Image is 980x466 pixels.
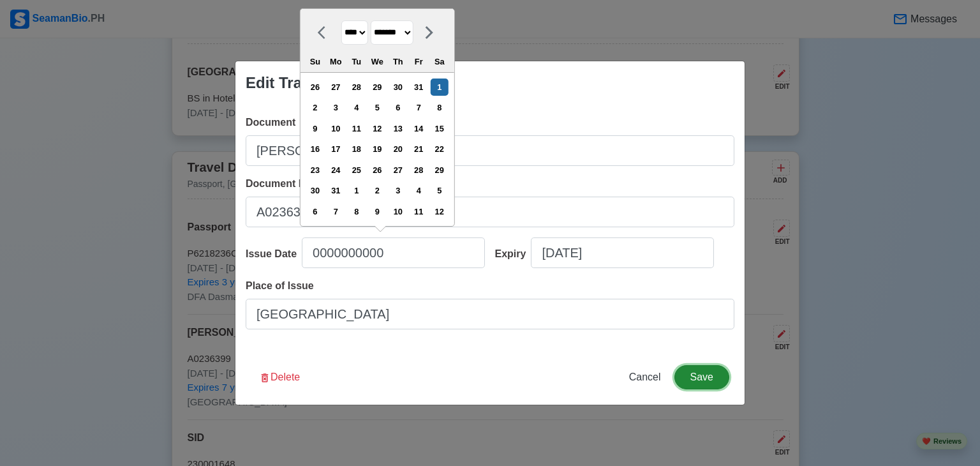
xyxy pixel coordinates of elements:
[431,203,448,220] div: Choose Saturday, February 12th, 2000
[348,53,365,70] div: Tu
[327,140,345,158] div: Choose Monday, January 17th, 2000
[251,365,308,389] button: Delete
[306,53,323,70] div: Su
[495,246,531,262] div: Expiry
[306,182,323,199] div: Choose Sunday, January 30th, 2000
[246,71,402,94] div: Edit Travel Document
[348,99,365,116] div: Choose Tuesday, January 4th, 2000
[348,203,365,220] div: Choose Tuesday, February 8th, 2000
[629,372,661,382] span: Cancel
[306,120,323,137] div: Choose Sunday, January 9th, 2000
[410,53,427,70] div: Fr
[348,140,365,158] div: Choose Tuesday, January 18th, 2000
[431,140,448,158] div: Choose Saturday, January 22nd, 2000
[306,99,323,116] div: Choose Sunday, January 2nd, 2000
[431,162,448,179] div: Choose Saturday, January 29th, 2000
[410,79,427,96] div: Choose Friday, December 31st, 1999
[348,162,365,179] div: Choose Tuesday, January 25th, 2000
[369,203,386,220] div: Choose Wednesday, February 9th, 2000
[410,162,427,179] div: Choose Friday, January 28th, 2000
[306,203,323,220] div: Choose Sunday, February 6th, 2000
[369,120,386,137] div: Choose Wednesday, January 12th, 2000
[431,99,448,116] div: Choose Saturday, January 8th, 2000
[410,99,427,116] div: Choose Friday, January 7th, 2000
[410,203,427,220] div: Choose Friday, February 11th, 2000
[246,117,295,128] span: Document
[348,120,365,137] div: Choose Tuesday, January 11th, 2000
[431,79,448,96] div: Choose Saturday, January 1st, 2000
[369,79,386,96] div: Choose Wednesday, December 29th, 1999
[389,120,406,137] div: Choose Thursday, January 13th, 2000
[304,77,450,222] div: month 2000-01
[369,53,386,70] div: We
[327,162,345,179] div: Choose Monday, January 24th, 2000
[389,53,406,70] div: Th
[246,280,314,291] span: Place of Issue
[431,120,448,137] div: Choose Saturday, January 15th, 2000
[410,120,427,137] div: Choose Friday, January 14th, 2000
[327,182,345,199] div: Choose Monday, January 31st, 2000
[306,140,323,158] div: Choose Sunday, January 16th, 2000
[246,299,734,329] input: Ex: Cebu City
[431,53,448,70] div: Sa
[410,182,427,199] div: Choose Friday, February 4th, 2000
[369,182,386,199] div: Choose Wednesday, February 2nd, 2000
[369,99,386,116] div: Choose Wednesday, January 5th, 2000
[369,162,386,179] div: Choose Wednesday, January 26th, 2000
[389,182,406,199] div: Choose Thursday, February 3rd, 2000
[327,99,345,116] div: Choose Monday, January 3rd, 2000
[389,162,406,179] div: Choose Thursday, January 27th, 2000
[327,79,345,96] div: Choose Monday, December 27th, 1999
[621,365,669,389] button: Cancel
[246,246,302,262] div: Issue Date
[327,53,345,70] div: Mo
[306,162,323,179] div: Choose Sunday, January 23rd, 2000
[327,120,345,137] div: Choose Monday, January 10th, 2000
[246,135,734,166] input: Ex: Passport
[674,365,729,389] button: Save
[306,79,323,96] div: Choose Sunday, December 26th, 1999
[389,79,406,96] div: Choose Thursday, December 30th, 1999
[369,140,386,158] div: Choose Wednesday, January 19th, 2000
[348,79,365,96] div: Choose Tuesday, December 28th, 1999
[348,182,365,199] div: Choose Tuesday, February 1st, 2000
[246,197,734,227] input: Ex: P12345678B
[389,203,406,220] div: Choose Thursday, February 10th, 2000
[389,99,406,116] div: Choose Thursday, January 6th, 2000
[410,140,427,158] div: Choose Friday, January 21st, 2000
[431,182,448,199] div: Choose Saturday, February 5th, 2000
[389,140,406,158] div: Choose Thursday, January 20th, 2000
[246,178,337,189] span: Document Number
[327,203,345,220] div: Choose Monday, February 7th, 2000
